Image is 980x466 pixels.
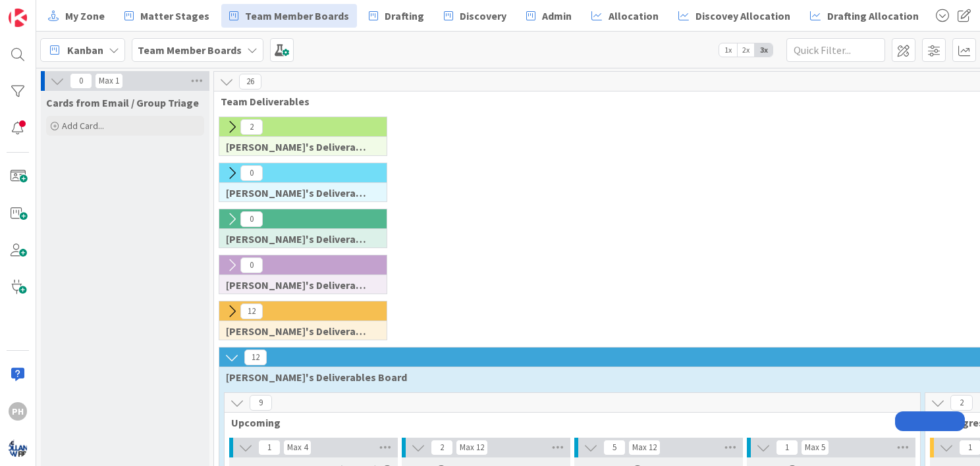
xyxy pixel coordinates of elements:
span: 1 [776,440,798,455]
span: Matter Stages [140,8,209,24]
a: My Zone [40,4,113,28]
span: Upcoming [231,416,904,429]
span: 2 [950,395,973,411]
span: 0 [240,165,263,181]
span: Allocation [609,8,659,24]
span: Jessica's Deliverables Board [226,278,370,292]
span: Jimmy's Deliverables Board [226,186,370,199]
b: Team Member Boards [138,43,242,57]
span: 1x [719,43,737,57]
div: Max 1 [99,78,119,84]
div: Max 4 [287,444,308,451]
span: Team Member Boards [245,8,349,24]
span: Add Card... [62,120,104,132]
span: Drafting [385,8,424,24]
div: Max 12 [460,444,484,451]
a: Discovery [436,4,514,28]
span: Manny's Deliverables Board [226,324,370,338]
a: Allocation [584,4,667,28]
input: Quick Filter... [786,38,885,62]
img: avatar [9,439,27,457]
a: Matter Stages [117,4,217,28]
span: Kanban [67,42,103,58]
span: 0 [240,257,263,273]
div: Max 12 [632,444,657,451]
span: 2 [240,119,263,135]
span: 12 [244,349,267,365]
a: Team Member Boards [221,4,357,28]
span: Cards from Email / Group Triage [46,96,199,109]
a: Drafting [361,4,432,28]
span: 5 [603,440,626,455]
a: Admin [518,4,580,28]
span: 12 [240,303,263,319]
span: 2 [431,440,453,455]
span: 3x [755,43,773,57]
span: Discovey Allocation [695,8,790,24]
span: Discovery [460,8,506,24]
span: My Zone [65,8,105,24]
span: 0 [70,73,92,89]
div: PH [9,402,27,421]
span: 0 [240,211,263,227]
a: Drafting Allocation [802,4,927,28]
span: 26 [239,74,261,90]
span: 2x [737,43,755,57]
div: Max 5 [805,444,825,451]
a: Discovey Allocation [670,4,798,28]
span: Drafting Allocation [827,8,919,24]
img: Visit kanbanzone.com [9,9,27,27]
span: 1 [258,440,281,455]
span: Jamie's Deliverables Board [226,140,370,153]
span: Ann's Deliverables Board [226,232,370,246]
span: Admin [542,8,572,24]
span: 9 [250,395,272,411]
